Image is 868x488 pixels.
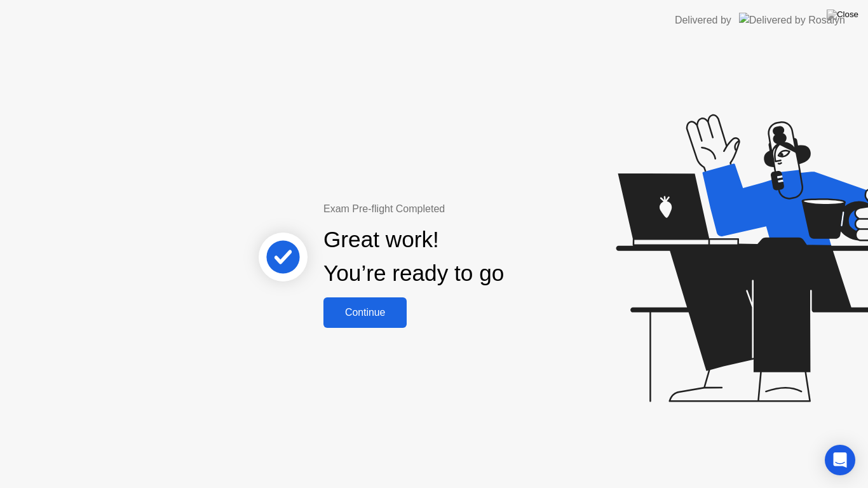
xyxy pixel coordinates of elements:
[323,223,504,290] div: Great work! You’re ready to go
[323,201,586,217] div: Exam Pre-flight Completed
[825,445,855,475] div: Open Intercom Messenger
[739,13,845,27] img: Delivered by Rosalyn
[327,307,403,318] div: Continue
[323,297,407,328] button: Continue
[675,13,731,28] div: Delivered by
[827,10,858,20] img: Close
